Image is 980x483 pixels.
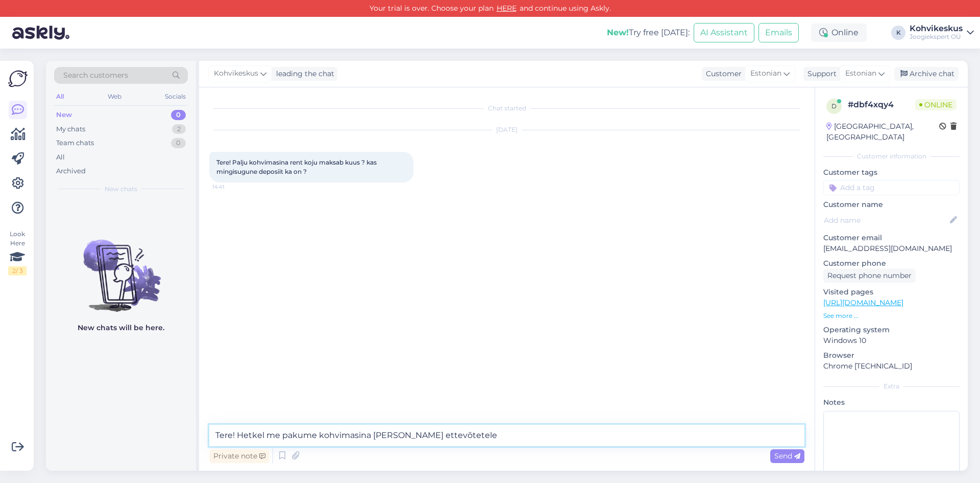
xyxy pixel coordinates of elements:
p: Customer phone [823,258,960,269]
div: Request phone number [823,269,916,283]
button: AI Assistant [694,23,754,42]
input: Add name [824,215,948,226]
div: Kohvikeskus [910,25,963,33]
div: Socials [163,90,188,103]
div: All [56,152,65,163]
div: Chat started [209,104,804,113]
div: 2 [172,124,186,134]
span: New chats [105,185,137,194]
span: Search customers [63,70,128,81]
button: Emails [758,23,799,42]
img: No chats [46,221,196,313]
p: See more ... [823,311,960,320]
div: Support [803,68,837,79]
div: Customer information [823,152,960,161]
div: Try free [DATE]: [607,27,690,39]
div: Web [106,90,124,103]
div: My chats [56,124,85,134]
p: Windows 10 [823,335,960,346]
span: 14:41 [212,183,251,191]
p: Browser [823,350,960,361]
p: New chats will be here. [78,323,164,333]
div: 2 / 3 [8,266,27,275]
span: Online [915,99,957,110]
textarea: Tere! Hetkel me pakume kohvimasina [PERSON_NAME] ettevõtetele [209,425,804,446]
div: Team chats [56,138,94,148]
div: Extra [823,382,960,391]
a: [URL][DOMAIN_NAME] [823,298,903,307]
p: Notes [823,397,960,408]
div: [DATE] [209,125,804,134]
div: New [56,110,72,120]
img: Askly Logo [8,69,28,88]
div: [GEOGRAPHIC_DATA], [GEOGRAPHIC_DATA] [826,121,939,143]
span: Estonian [845,68,876,79]
p: Chrome [TECHNICAL_ID] [823,361,960,372]
div: 0 [171,138,186,148]
div: # dbf4xqy4 [848,99,915,111]
a: KohvikeskusJoogiekspert OÜ [910,25,974,41]
p: Customer name [823,199,960,210]
b: New! [607,28,629,37]
div: Archive chat [894,67,959,81]
span: Send [774,451,800,461]
p: Operating system [823,325,960,335]
p: [EMAIL_ADDRESS][DOMAIN_NAME] [823,243,960,254]
div: 0 [171,110,186,120]
span: Kohvikeskus [214,68,258,79]
div: All [54,90,66,103]
p: Visited pages [823,287,960,297]
input: Add a tag [823,180,960,195]
p: Customer tags [823,167,960,178]
a: HERE [494,4,520,13]
span: Tere! Palju kohvimasina rent koju maksab kuus ? kas mingisugune deposiit ka on ? [216,158,378,175]
div: Private note [209,449,269,463]
span: Estonian [750,68,781,79]
div: K [891,26,905,40]
div: leading the chat [272,68,334,79]
span: d [831,102,837,110]
div: Customer [702,68,742,79]
p: Customer email [823,233,960,243]
div: Archived [56,166,86,176]
div: Joogiekspert OÜ [910,33,963,41]
div: Online [811,24,867,42]
div: Look Here [8,229,27,275]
